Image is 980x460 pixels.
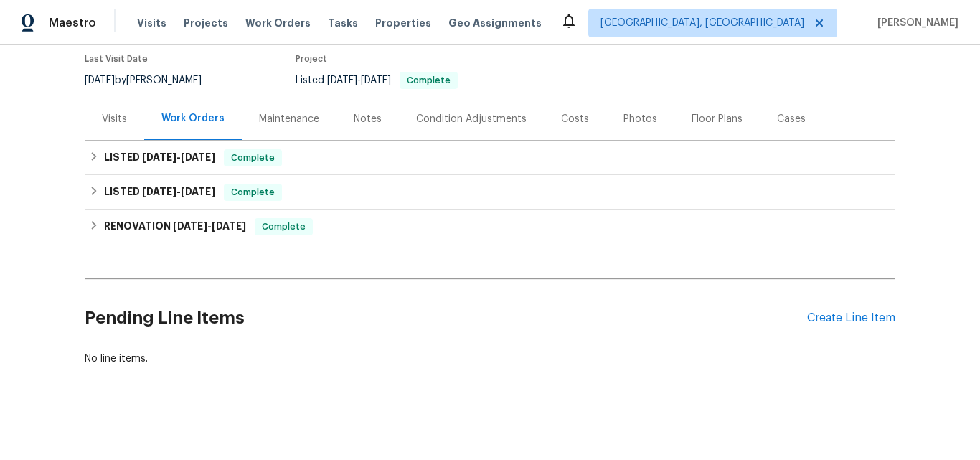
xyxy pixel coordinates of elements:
div: Notes [354,112,382,126]
div: LISTED [DATE]-[DATE]Complete [85,141,895,175]
div: LISTED [DATE]-[DATE]Complete [85,175,895,210]
h6: RENOVATION [104,218,246,235]
span: Complete [225,185,281,200]
div: Visits [102,112,127,126]
div: Cases [777,112,806,126]
span: [DATE] [212,221,246,231]
div: RENOVATION [DATE]-[DATE]Complete [85,210,895,244]
span: [PERSON_NAME] [872,16,958,30]
span: - [173,221,246,231]
span: [DATE] [142,187,176,197]
div: Work Orders [161,111,225,126]
span: [DATE] [181,152,215,162]
div: Photos [623,112,657,126]
span: - [142,152,215,162]
span: Complete [256,220,311,234]
span: Complete [225,151,281,165]
span: Work Orders [245,16,311,30]
span: [DATE] [173,221,207,231]
span: [GEOGRAPHIC_DATA], [GEOGRAPHIC_DATA] [600,16,804,30]
span: Visits [137,16,166,30]
h2: Pending Line Items [85,285,807,352]
span: [DATE] [142,152,176,162]
span: Project [296,55,327,63]
div: No line items. [85,352,895,366]
h6: LISTED [104,149,215,166]
div: Create Line Item [807,311,895,325]
span: Tasks [328,18,358,28]
span: [DATE] [181,187,215,197]
span: Complete [401,76,456,85]
div: Floor Plans [692,112,743,126]
span: [DATE] [361,75,391,85]
div: Maintenance [259,112,319,126]
h6: LISTED [104,184,215,201]
div: by [PERSON_NAME] [85,72,219,89]
span: [DATE] [85,75,115,85]
span: [DATE] [327,75,357,85]
span: - [142,187,215,197]
span: Geo Assignments [448,16,542,30]
span: Last Visit Date [85,55,148,63]
span: Projects [184,16,228,30]
span: Maestro [49,16,96,30]
span: Properties [375,16,431,30]
span: - [327,75,391,85]
span: Listed [296,75,458,85]
div: Costs [561,112,589,126]
div: Condition Adjustments [416,112,527,126]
